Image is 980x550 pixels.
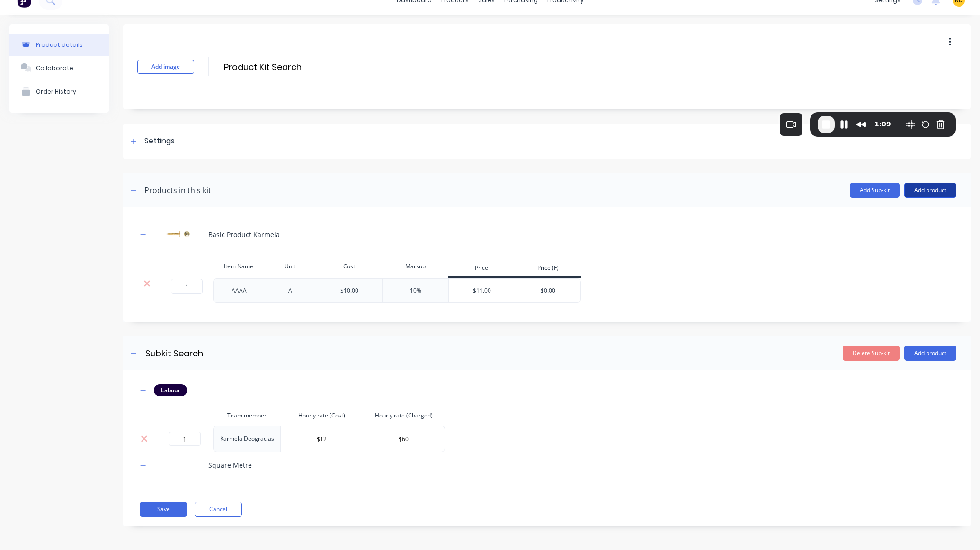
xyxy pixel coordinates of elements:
th: Team member [213,406,281,426]
button: Delete Sub-kit [843,346,900,361]
input: $0.0000 [281,432,362,446]
div: Markup [382,257,448,276]
button: Add product [904,346,956,361]
input: 0 [169,432,201,446]
div: 10% [410,286,421,295]
input: Enter kit name [223,60,391,74]
img: Basic Product Karmela [154,222,201,248]
div: A [267,284,314,297]
div: Price (F) [515,259,581,278]
button: Save [140,502,187,517]
button: Add product [904,183,956,198]
div: $0.00 [515,279,580,302]
th: Hourly rate (Charged) [363,406,445,426]
input: Enter sub-kit name [144,346,312,360]
td: Karmela Deogracias [213,426,281,452]
button: Collaborate [9,56,109,80]
div: Collaborate [36,64,73,71]
th: Hourly rate (Cost) [281,406,363,426]
div: $11.00 [449,279,515,302]
div: Square Metre [208,460,252,470]
div: Basic Product Karmela [208,230,280,240]
div: AAAA [215,284,263,297]
div: Product details [36,41,83,48]
div: Cost [316,257,382,276]
button: Product details [9,34,109,56]
div: Products in this kit [144,185,211,196]
button: Order History [9,80,109,103]
div: Settings [144,135,175,147]
button: Add image [137,60,194,74]
div: Labour [154,384,187,396]
div: Item Name [213,257,265,276]
button: Add Sub-kit [850,183,900,198]
input: $0.0000 [363,432,445,446]
div: Order History [36,88,76,95]
button: Cancel [195,502,242,517]
input: ? [171,279,203,294]
div: Unit [265,257,316,276]
div: Price [448,259,515,278]
div: $10.00 [340,286,358,295]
